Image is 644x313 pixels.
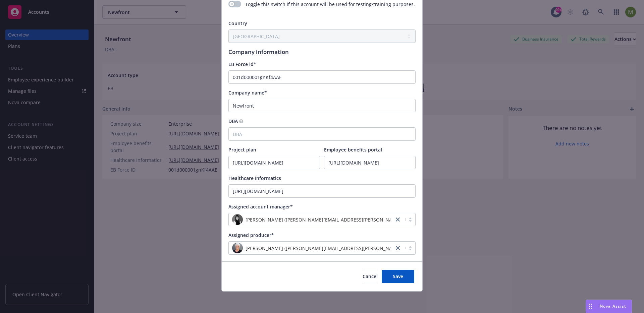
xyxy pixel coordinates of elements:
span: Healthcare Informatics [228,175,281,181]
span: Project plan [228,146,256,153]
span: Company name* [228,89,267,96]
span: [PERSON_NAME] ([PERSON_NAME][EMAIL_ADDRESS][PERSON_NAME][DOMAIN_NAME]) [246,216,441,223]
span: Toggle this switch if this account will be used for testing/training purposes. [245,1,415,8]
button: Nova Assist [586,300,632,313]
a: close [394,215,402,224]
span: Employee benefits portal [324,146,382,153]
span: Country [228,20,247,26]
h1: Company information [228,48,416,55]
input: Healthcare Informatics [229,185,415,197]
img: photo [232,243,243,253]
button: Cancel [363,270,378,283]
button: Save [382,270,414,283]
img: photo [232,214,243,225]
input: EB Force id [228,70,416,84]
span: photo[PERSON_NAME] ([PERSON_NAME][EMAIL_ADDRESS][PERSON_NAME][DOMAIN_NAME]) [232,243,390,253]
span: Cancel [363,273,378,279]
span: photo[PERSON_NAME] ([PERSON_NAME][EMAIL_ADDRESS][PERSON_NAME][DOMAIN_NAME]) [232,214,390,225]
div: Drag to move [586,300,594,313]
span: Save [393,273,403,279]
span: Nova Assist [600,303,626,309]
input: Company name [228,99,416,112]
span: [PERSON_NAME] ([PERSON_NAME][EMAIL_ADDRESS][PERSON_NAME][DOMAIN_NAME]) [246,245,441,252]
input: Employee benefits portal [324,156,415,169]
span: Assigned producer* [228,232,274,238]
a: close [394,244,402,252]
span: Assigned account manager* [228,203,293,210]
input: DBA [228,127,416,141]
input: Project plan [229,156,320,169]
span: EB Force id* [228,61,256,67]
span: DBA [228,118,238,124]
